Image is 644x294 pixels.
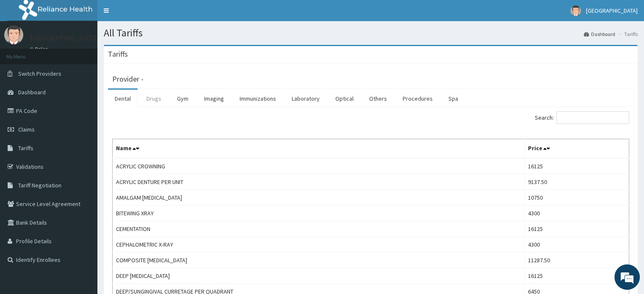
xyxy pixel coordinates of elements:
td: 10750 [524,190,629,206]
span: [GEOGRAPHIC_DATA] [586,7,638,14]
a: Laboratory [285,90,326,107]
img: User Image [4,25,23,44]
td: 11287.50 [524,253,629,268]
p: [GEOGRAPHIC_DATA] [30,34,100,42]
td: 16125 [524,268,629,284]
td: CEPHALOMETRIC X-RAY [113,237,525,253]
td: COMPOSITE [MEDICAL_DATA] [113,253,525,268]
a: Imaging [197,90,231,107]
td: CEMENTATION [113,221,525,237]
a: Drugs [140,90,168,107]
td: 16125 [524,221,629,237]
a: Gym [170,90,195,107]
th: Price [524,139,629,159]
th: Name [113,139,525,159]
td: 4300 [524,206,629,221]
img: User Image [570,5,581,16]
label: Search: [535,111,629,124]
a: Online [30,46,50,52]
a: Immunizations [233,90,283,107]
h3: Provider - [112,75,144,83]
span: Tariff Negotiation [18,181,61,189]
span: Dashboard [18,88,46,96]
td: 9137.50 [524,174,629,190]
span: Claims [18,126,35,133]
a: Spa [442,90,465,107]
td: BITEWING XRAY [113,206,525,221]
td: ACRYLIC CROWNING [113,158,525,174]
a: Dental [108,90,138,107]
span: Tariffs [18,144,33,152]
td: 4300 [524,237,629,253]
td: ACRYLIC DENTURE PER UNIT [113,174,525,190]
a: Dashboard [584,30,615,38]
a: Optical [329,90,360,107]
h1: All Tariffs [104,27,638,38]
td: DEEP [MEDICAL_DATA] [113,268,525,284]
a: Procedures [396,90,439,107]
h3: Tariffs [108,50,128,58]
span: Switch Providers [18,70,61,77]
td: AMALGAM [MEDICAL_DATA] [113,190,525,206]
li: Tariffs [616,30,638,38]
td: 16125 [524,158,629,174]
input: Search: [556,111,629,124]
a: Others [362,90,394,107]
